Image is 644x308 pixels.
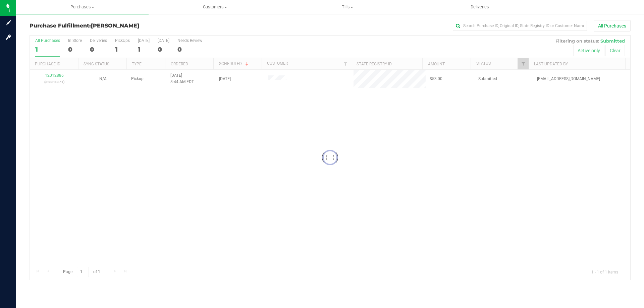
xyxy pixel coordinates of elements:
span: Deliveries [462,4,498,10]
inline-svg: Sign up [5,19,12,26]
button: All Purchases [594,20,631,32]
input: Search Purchase ID, Original ID, State Registry ID or Customer Name... [453,21,587,31]
span: Customers [149,4,281,10]
span: Tills [281,4,413,10]
h3: Purchase Fulfillment: [30,23,230,29]
inline-svg: Log in [5,34,12,41]
span: [PERSON_NAME] [91,22,139,29]
span: Purchases [16,4,149,10]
